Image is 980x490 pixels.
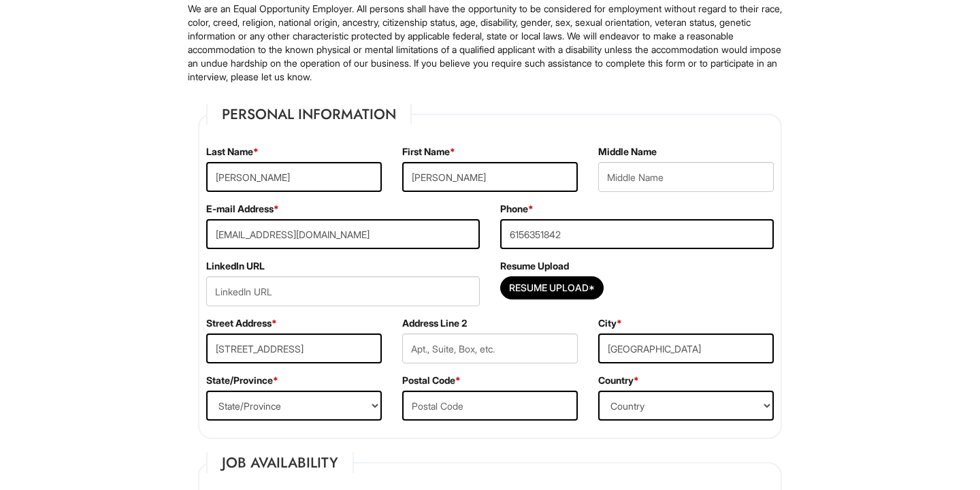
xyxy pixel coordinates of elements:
input: Postal Code [402,391,578,421]
input: City [598,333,774,363]
p: We are an Equal Opportunity Employer. All persons shall have the opportunity to be considered for... [188,2,792,84]
input: Middle Name [598,162,774,192]
label: LinkedIn URL [206,259,265,273]
label: Last Name [206,145,259,159]
select: State/Province [206,391,382,421]
select: Country [598,391,774,421]
input: E-mail Address [206,219,480,249]
label: First Name [402,145,455,159]
legend: Job Availability [206,453,354,473]
label: Middle Name [598,145,657,159]
button: Resume Upload*Resume Upload* [500,276,604,299]
input: LinkedIn URL [206,276,480,306]
label: State/Province [206,374,278,387]
input: Phone [500,219,774,249]
legend: Personal Information [206,104,412,125]
label: Phone [500,202,534,216]
label: Country [598,374,639,387]
input: Street Address [206,333,382,363]
label: Address Line 2 [402,316,467,330]
label: City [598,316,622,330]
input: First Name [402,162,578,192]
label: E-mail Address [206,202,279,216]
label: Resume Upload [500,259,569,273]
input: Last Name [206,162,382,192]
input: Apt., Suite, Box, etc. [402,333,578,363]
label: Street Address [206,316,277,330]
label: Postal Code [402,374,461,387]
